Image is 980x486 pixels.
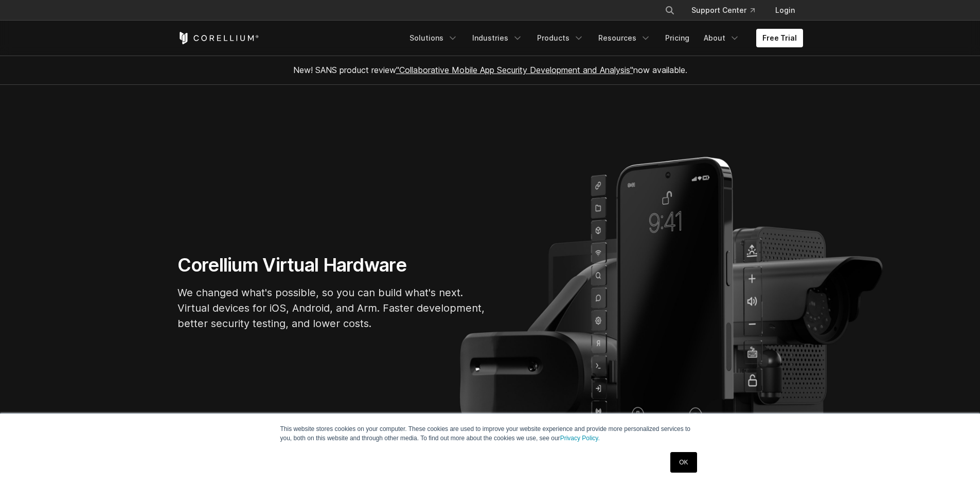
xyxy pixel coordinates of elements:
[698,29,746,47] a: About
[659,29,696,47] a: Pricing
[531,29,590,47] a: Products
[683,1,763,20] a: Support Center
[466,29,529,47] a: Industries
[403,29,803,47] div: Navigation Menu
[592,29,657,47] a: Resources
[403,29,464,47] a: Solutions
[661,1,679,20] button: Search
[177,285,486,331] p: We changed what's possible, so you can build what's next. Virtual devices for iOS, Android, and A...
[280,424,700,443] p: This website stores cookies on your computer. These cookies are used to improve your website expe...
[756,29,803,47] a: Free Trial
[652,1,803,20] div: Navigation Menu
[177,32,259,44] a: Corellium Home
[767,1,803,20] a: Login
[670,452,697,473] a: OK
[560,435,600,442] a: Privacy Policy.
[293,65,687,75] span: New! SANS product review now available.
[177,254,486,277] h1: Corellium Virtual Hardware
[396,65,633,75] a: "Collaborative Mobile App Security Development and Analysis"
